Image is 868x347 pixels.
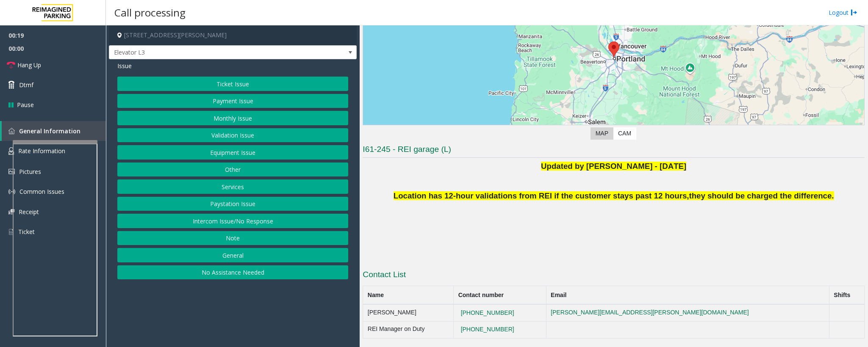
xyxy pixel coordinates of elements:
[551,309,749,316] a: [PERSON_NAME][EMAIL_ADDRESS][PERSON_NAME][DOMAIN_NAME]
[117,111,348,125] button: Monthly Issue
[363,304,454,321] td: [PERSON_NAME]
[117,61,132,70] span: Issue
[117,145,348,160] button: Equipment Issue
[363,269,865,283] h3: Contact List
[19,127,80,135] span: General Information
[591,127,613,140] label: Map
[8,169,15,174] img: 'icon'
[829,8,857,17] a: Logout
[117,179,348,194] button: Services
[110,2,190,23] h3: Call processing
[363,286,454,305] th: Name
[851,8,857,17] img: logout
[613,127,636,140] label: CAM
[117,94,348,108] button: Payment Issue
[363,144,865,158] h3: I61-245 - REI garage (L)
[8,188,15,195] img: 'icon'
[117,231,348,245] button: Note
[2,121,106,141] a: General Information
[17,61,41,69] span: Hang Up
[608,41,619,57] div: 1469 Northwest Johnson Street, Portland, OR
[689,191,834,200] span: they should be charged the difference.
[8,147,14,155] img: 'icon'
[117,77,348,91] button: Ticket Issue
[117,248,348,262] button: General
[8,228,14,236] img: 'icon'
[109,46,307,59] span: Elevator L3
[117,214,348,228] button: Intercom Issue/No Response
[363,321,454,338] td: REI Manager on Duty
[541,162,686,171] span: Updated by [PERSON_NAME] - [DATE]
[546,286,829,305] th: Email
[458,309,517,317] button: [PHONE_NUMBER]
[109,25,357,45] h4: [STREET_ADDRESS][PERSON_NAME]
[19,80,33,89] span: Dtmf
[117,265,348,280] button: No Assistance Needed
[117,128,348,143] button: Validation Issue
[829,286,864,305] th: Shifts
[454,286,546,305] th: Contact number
[458,326,517,333] button: [PHONE_NUMBER]
[117,197,348,211] button: Paystation Issue
[394,191,689,200] span: Location has 12-hour validations from REI if the customer stays past 12 hours,
[8,128,15,134] img: 'icon'
[8,209,14,215] img: 'icon'
[17,100,34,109] span: Pause
[117,162,348,177] button: Other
